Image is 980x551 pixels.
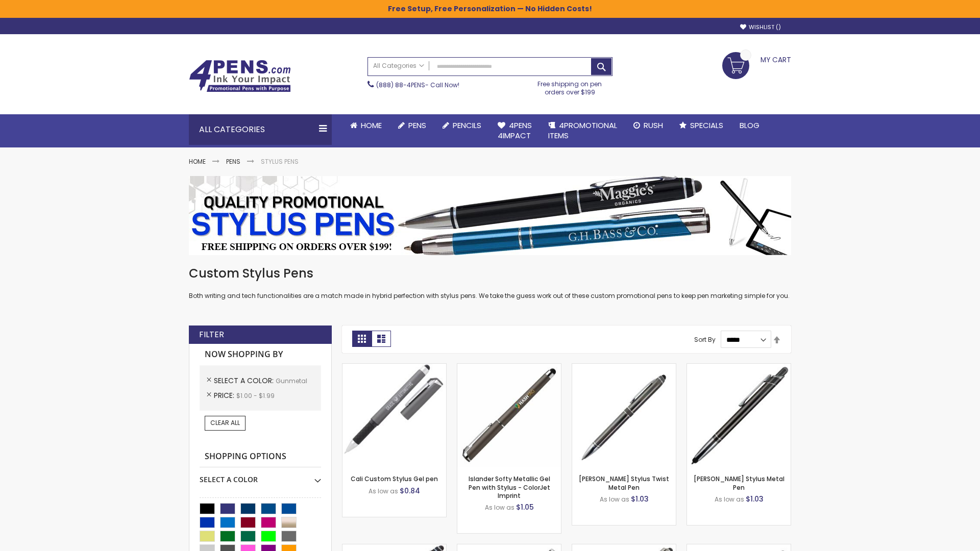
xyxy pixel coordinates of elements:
[189,60,291,92] img: 4Pens Custom Pens and Promotional Products
[540,114,625,147] a: 4PROMOTIONALITEMS
[400,486,420,496] span: $0.84
[489,114,540,147] a: 4Pens4impact
[746,494,764,504] span: $1.03
[373,62,424,70] span: All Categories
[200,446,321,468] strong: Shopping Options
[457,364,561,467] img: Islander Softy Metallic Gel Pen with Stylus - ColorJet Imprint-Gunmetal
[261,157,299,166] strong: Stylus Pens
[572,363,676,372] a: Colter Stylus Twist Metal Pen-Gunmetal
[631,494,649,504] span: $1.03
[687,364,791,467] img: Olson Stylus Metal Pen-Gunmetal
[205,416,246,430] a: Clear All
[189,265,791,300] div: Both writing and tech functionalities are a match made in hybrid perfection with stylus pens. We ...
[740,120,759,131] span: Blog
[361,120,382,131] span: Home
[189,265,791,282] h1: Custom Stylus Pens
[342,363,446,372] a: Cali Custom Stylus Gel pen-Gunmetal
[457,363,561,372] a: Islander Softy Metallic Gel Pen with Stylus - ColorJet Imprint-Gunmetal
[390,114,434,137] a: Pens
[376,81,425,89] a: (888) 88-4PENS
[600,495,629,504] span: As low as
[625,114,671,137] a: Rush
[694,335,716,344] label: Sort By
[740,23,781,31] a: Wishlist
[342,364,446,467] img: Cali Custom Stylus Gel pen-Gunmetal
[200,467,321,485] div: Select A Color
[498,120,532,141] span: 4Pens 4impact
[687,363,791,372] a: Olson Stylus Metal Pen-Gunmetal
[368,58,429,74] a: All Categories
[226,157,240,166] a: Pens
[408,120,426,131] span: Pens
[579,474,669,491] a: [PERSON_NAME] Stylus Twist Metal Pen
[342,114,390,137] a: Home
[214,375,276,386] span: Select A Color
[189,157,206,166] a: Home
[485,503,514,512] span: As low as
[731,114,768,137] a: Blog
[671,114,731,137] a: Specials
[376,81,459,89] span: - Call Now!
[434,114,489,137] a: Pencils
[351,474,438,483] a: Cali Custom Stylus Gel pen
[210,418,240,427] span: Clear All
[516,502,534,512] span: $1.05
[214,390,236,400] span: Price
[548,120,617,141] span: 4PROMOTIONAL ITEMS
[236,391,275,400] span: $1.00 - $1.99
[369,487,398,495] span: As low as
[453,120,481,131] span: Pencils
[527,76,613,96] div: Free shipping on pen orders over $199
[199,329,224,340] strong: Filter
[572,364,676,467] img: Colter Stylus Twist Metal Pen-Gunmetal
[352,331,372,347] strong: Grid
[690,120,723,131] span: Specials
[189,176,791,255] img: Stylus Pens
[469,474,550,499] a: Islander Softy Metallic Gel Pen with Stylus - ColorJet Imprint
[644,120,663,131] span: Rush
[200,344,321,365] strong: Now Shopping by
[715,495,744,504] span: As low as
[694,474,785,491] a: [PERSON_NAME] Stylus Metal Pen
[189,114,332,145] div: All Categories
[276,377,307,385] span: Gunmetal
